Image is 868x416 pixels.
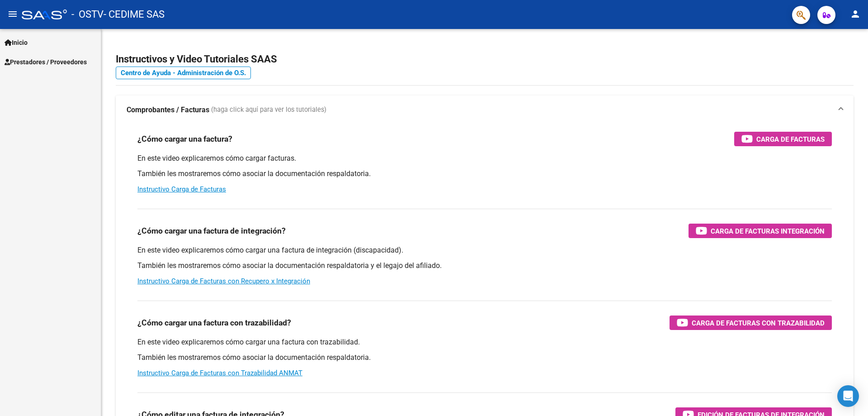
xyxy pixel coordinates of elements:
h3: ¿Cómo cargar una factura con trazabilidad? [137,316,291,329]
span: - OSTV [71,5,104,24]
p: También les mostraremos cómo asociar la documentación respaldatoria y el legajo del afiliado. [137,261,832,271]
a: Instructivo Carga de Facturas con Recupero x Integración [137,277,310,285]
a: Centro de Ayuda - Administración de O.S. [116,67,251,79]
span: Carga de Facturas [756,134,825,145]
mat-icon: person [850,9,861,19]
h2: Instructivos y Video Tutoriales SAAS [116,51,854,68]
a: Instructivo Carga de Facturas [137,185,226,193]
p: En este video explicaremos cómo cargar una factura con trazabilidad. [137,337,832,347]
a: Instructivo Carga de Facturas con Trazabilidad ANMAT [137,369,302,377]
mat-icon: menu [7,9,18,19]
p: En este video explicaremos cómo cargar facturas. [137,153,832,163]
strong: Comprobantes / Facturas [127,105,209,115]
span: Carga de Facturas con Trazabilidad [692,317,825,329]
p: También les mostraremos cómo asociar la documentación respaldatoria. [137,353,832,363]
p: También les mostraremos cómo asociar la documentación respaldatoria. [137,169,832,179]
span: - CEDIME SAS [104,5,165,24]
mat-expansion-panel-header: Comprobantes / Facturas (haga click aquí para ver los tutoriales) [116,96,854,124]
button: Carga de Facturas con Trazabilidad [670,316,832,330]
span: Prestadores / Proveedores [5,57,87,67]
p: En este video explicaremos cómo cargar una factura de integración (discapacidad). [137,245,832,255]
h3: ¿Cómo cargar una factura? [137,133,232,145]
h3: ¿Cómo cargar una factura de integración? [137,225,286,237]
button: Carga de Facturas [734,132,832,146]
span: (haga click aquí para ver los tutoriales) [211,105,326,115]
span: Carga de Facturas Integración [711,225,825,237]
span: Inicio [5,38,28,48]
div: Open Intercom Messenger [837,385,859,407]
button: Carga de Facturas Integración [689,224,832,238]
